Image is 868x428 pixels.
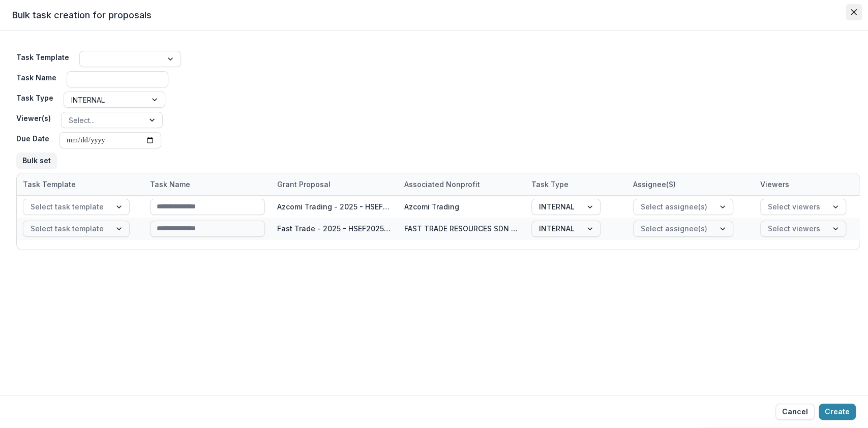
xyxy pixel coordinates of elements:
[846,4,862,20] button: Close
[16,52,69,63] label: Task Template
[819,404,856,420] button: Create
[17,179,82,190] div: Task Template
[775,404,815,420] button: Cancel
[144,173,271,195] div: Task Name
[754,179,795,190] div: Viewers
[627,173,754,195] div: Assignee(s)
[271,179,337,190] div: Grant Proposal
[525,179,575,190] div: Task Type
[16,93,53,103] label: Task Type
[398,173,525,195] div: Associated Nonprofit
[17,173,144,195] div: Task Template
[16,113,51,124] label: Viewer(s)
[404,201,459,212] div: Azcomi Trading
[627,179,682,190] div: Assignee(s)
[525,173,627,195] div: Task Type
[277,223,392,234] div: Fast Trade - 2025 - HSEF2025 - myHarapan
[404,223,519,234] div: FAST TRADE RESOURCES SDN BHD
[271,173,398,195] div: Grant Proposal
[277,201,392,212] div: Azcomi Trading - 2025 - HSEF2025 - MyHarapan
[16,72,56,83] label: Task Name
[16,152,57,169] button: Bulk set
[144,179,196,190] div: Task Name
[398,179,486,190] div: Associated Nonprofit
[16,133,49,144] label: Due Date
